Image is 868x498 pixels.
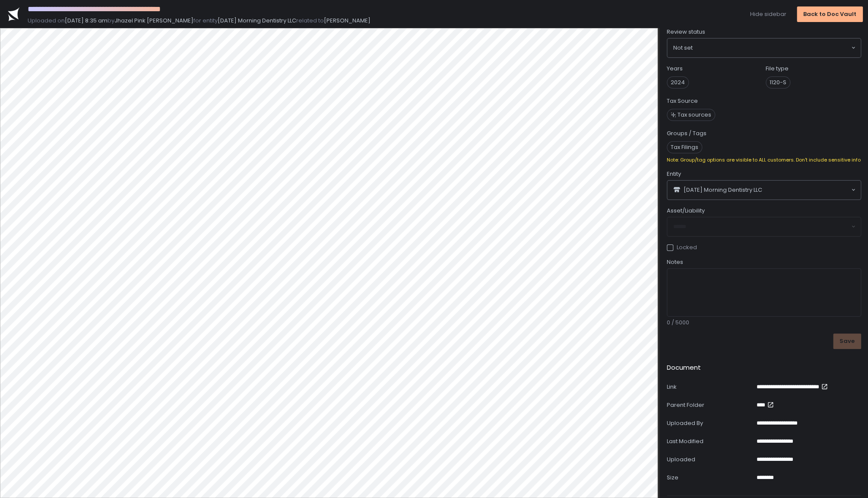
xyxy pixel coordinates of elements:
[678,111,711,119] span: Tax sources
[218,16,296,25] span: [DATE] Morning Dentistry LLC
[667,170,681,178] span: Entity
[667,157,861,163] div: Note: Group/tag options are visible to ALL customers. Don't include sensitive info
[667,130,706,137] label: Groups / Tags
[750,10,786,18] button: Hide sidebar
[693,44,850,52] input: Search for option
[667,207,705,215] span: Asset/Liability
[108,16,114,25] span: by
[797,6,863,22] button: Back to Doc Vault
[667,474,753,482] div: Size
[667,258,683,266] span: Notes
[296,16,324,25] span: related to
[766,76,790,89] span: 1120-S
[667,419,753,427] div: Uploaded By
[667,38,861,57] div: Search for option
[667,65,683,73] label: Years
[667,141,702,153] span: Tax Filings
[114,16,193,25] span: Jhazel Pink [PERSON_NAME]
[65,16,108,25] span: [DATE] 8:35 am
[28,16,65,25] span: Uploaded on
[667,97,698,105] label: Tax Source
[762,186,850,194] input: Search for option
[684,186,762,194] span: [DATE] Morning Dentistry LLC
[193,16,218,25] span: for entity
[803,10,856,18] div: Back to Doc Vault
[667,181,861,200] div: Search for option
[667,438,753,445] div: Last Modified
[667,363,701,373] h2: Document
[673,44,693,52] span: Not set
[667,28,705,36] span: Review status
[324,16,371,25] span: [PERSON_NAME]
[667,456,753,463] div: Uploaded
[667,76,689,89] span: 2024
[667,383,753,391] div: Link
[667,401,753,409] div: Parent Folder
[667,319,861,327] div: 0 / 5000
[766,65,789,73] label: File type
